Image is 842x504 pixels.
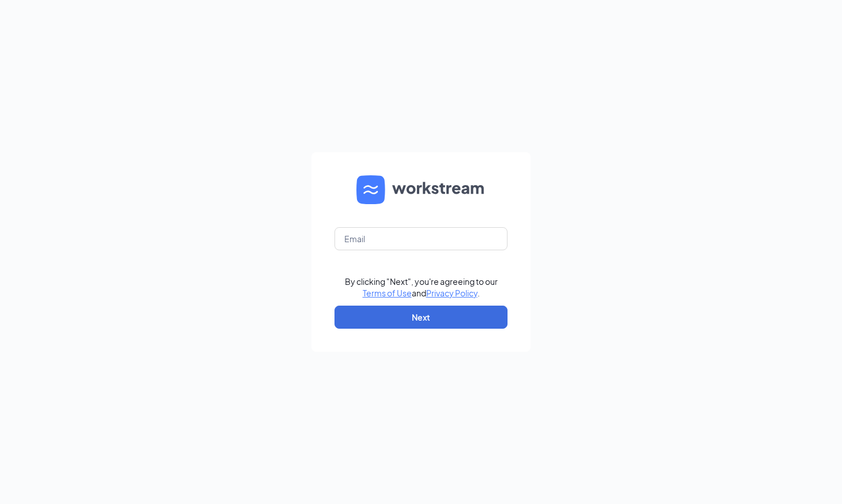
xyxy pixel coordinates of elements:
[334,227,508,250] input: Email
[345,276,498,299] div: By clicking "Next", you're agreeing to our and .
[363,288,412,298] a: Terms of Use
[426,288,478,298] a: Privacy Policy
[356,175,486,204] img: WS logo and Workstream text
[334,306,508,329] button: Next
